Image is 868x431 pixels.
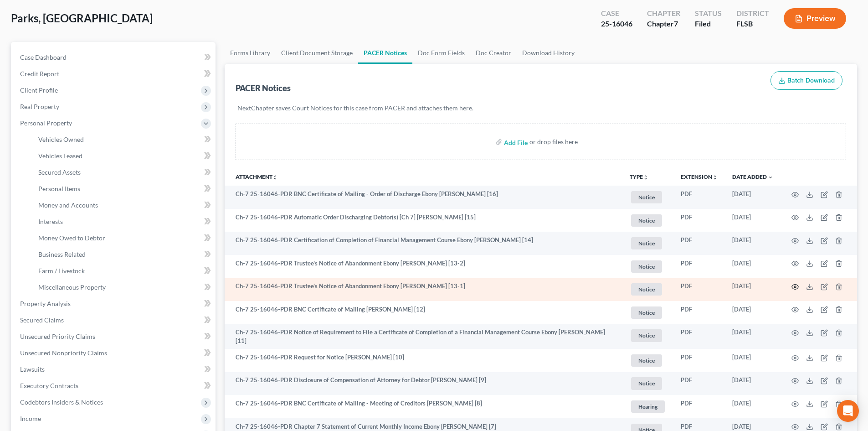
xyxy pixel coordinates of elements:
td: Ch-7 25-16046-PDR Request for Notice [PERSON_NAME] [10] [225,349,622,372]
td: [DATE] [725,324,781,349]
td: Ch-7 25-16046-PDR BNC Certificate of Mailing - Meeting of Creditors [PERSON_NAME] [8] [225,395,622,418]
td: [DATE] [725,349,781,372]
span: Income [20,415,41,422]
span: Notice [631,354,662,367]
a: Executory Contracts [13,378,216,394]
td: PDF [673,232,725,255]
td: [DATE] [725,186,781,209]
span: Notice [631,191,662,203]
span: Money Owed to Debtor [38,234,105,242]
td: Ch-7 25-16046-PDR Certification of Completion of Financial Management Course Ebony [PERSON_NAME] ... [225,232,622,255]
td: Ch-7 25-16046-PDR Trustee's Notice of Abandonment Ebony [PERSON_NAME] [13-1] [225,278,622,301]
a: Extensionunfold_more [681,173,718,180]
span: Secured Claims [20,316,64,324]
span: Batch Download [787,77,835,84]
p: NextChapter saves Court Notices for this case from PACER and attaches them here. [237,104,844,113]
a: Attachmentunfold_more [236,173,278,180]
div: Open Intercom Messenger [837,400,859,422]
div: 25-16046 [601,19,632,29]
td: Ch-7 25-16046-PDR BNC Certificate of Mailing - Order of Discharge Ebony [PERSON_NAME] [16] [225,186,622,209]
td: PDF [673,209,725,232]
div: District [736,8,769,19]
span: Case Dashboard [20,53,67,61]
td: PDF [673,372,725,395]
td: PDF [673,278,725,301]
span: Notice [631,306,662,319]
span: Business Related [38,250,86,258]
span: Notice [631,237,662,249]
a: Doc Form Fields [412,42,470,64]
span: Client Profile [20,86,58,94]
a: Unsecured Nonpriority Claims [13,345,216,361]
td: PDF [673,255,725,278]
span: Real Property [20,103,59,110]
td: [DATE] [725,278,781,301]
span: 7 [674,19,678,28]
a: Notice [630,328,666,343]
td: [DATE] [725,255,781,278]
td: Ch-7 25-16046-PDR BNC Certificate of Mailing [PERSON_NAME] [12] [225,301,622,324]
a: Download History [517,42,580,64]
button: Batch Download [770,71,842,90]
span: Codebtors Insiders & Notices [20,398,103,406]
a: Secured Claims [13,312,216,328]
a: Vehicles Leased [31,148,216,164]
div: or drop files here [529,137,578,146]
a: Secured Assets [31,164,216,181]
a: Miscellaneous Property [31,279,216,296]
span: Vehicles Owned [38,135,84,143]
span: Personal Property [20,119,72,127]
button: Preview [784,8,846,29]
i: expand_more [768,175,773,180]
a: Client Document Storage [276,42,358,64]
button: TYPEunfold_more [630,174,648,180]
td: Ch-7 25-16046-PDR Automatic Order Discharging Debtor(s) [Ch 7] [PERSON_NAME] [15] [225,209,622,232]
td: [DATE] [725,372,781,395]
a: Notice [630,190,666,205]
td: [DATE] [725,209,781,232]
a: PACER Notices [358,42,412,64]
a: Notice [630,282,666,297]
a: Credit Report [13,66,216,82]
span: Credit Report [20,70,59,78]
span: Unsecured Priority Claims [20,332,95,340]
td: PDF [673,349,725,372]
div: FLSB [736,19,769,29]
a: Unsecured Priority Claims [13,328,216,345]
a: Notice [630,376,666,391]
span: Hearing [631,400,665,413]
a: Vehicles Owned [31,131,216,148]
a: Notice [630,259,666,274]
div: Status [695,8,722,19]
td: PDF [673,395,725,418]
td: Ch-7 25-16046-PDR Disclosure of Compensation of Attorney for Debtor [PERSON_NAME] [9] [225,372,622,395]
a: Money and Accounts [31,197,216,213]
span: Secured Assets [38,168,81,176]
span: Parks, [GEOGRAPHIC_DATA] [11,11,153,25]
a: Property Analysis [13,296,216,312]
span: Interests [38,218,63,225]
i: unfold_more [643,175,648,180]
td: PDF [673,324,725,349]
td: PDF [673,186,725,209]
td: [DATE] [725,232,781,255]
span: Money and Accounts [38,201,98,209]
a: Interests [31,213,216,230]
span: Notice [631,377,662,389]
span: Notice [631,329,662,342]
span: Executory Contracts [20,382,78,389]
span: Notice [631,260,662,273]
span: Vehicles Leased [38,152,82,160]
span: Notice [631,214,662,227]
a: Case Dashboard [13,49,216,66]
div: PACER Notices [236,83,291,93]
td: [DATE] [725,395,781,418]
td: Ch-7 25-16046-PDR Notice of Requirement to File a Certificate of Completion of a Financial Manage... [225,324,622,349]
td: Ch-7 25-16046-PDR Trustee's Notice of Abandonment Ebony [PERSON_NAME] [13-2] [225,255,622,278]
i: unfold_more [272,175,278,180]
a: Personal Items [31,181,216,197]
span: Lawsuits [20,365,45,373]
div: Filed [695,19,722,29]
span: Property Analysis [20,300,71,307]
a: Business Related [31,246,216,263]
